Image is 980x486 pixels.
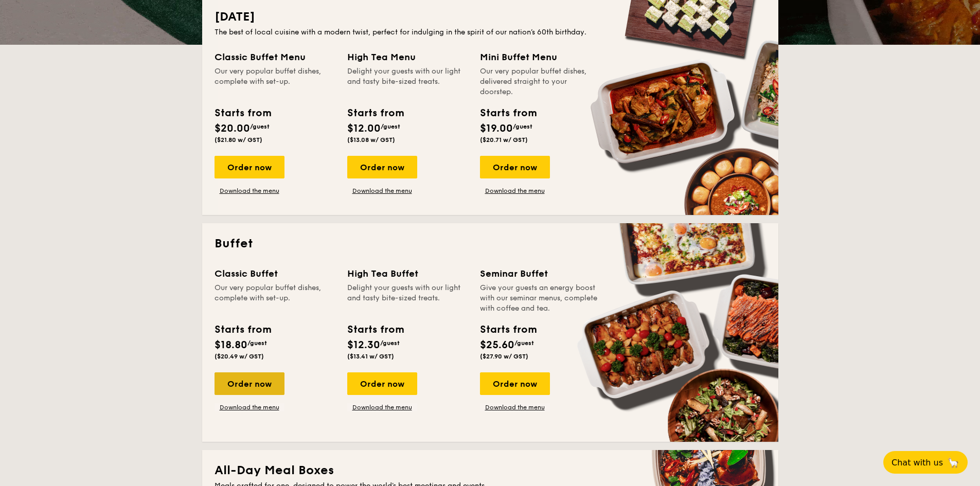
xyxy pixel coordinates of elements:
[215,339,247,351] span: $18.80
[480,122,513,135] span: $19.00
[215,50,335,64] div: Classic Buffet Menu
[480,66,600,97] div: Our very popular buffet dishes, delivered straight to your doorstep.
[381,123,400,130] span: /guest
[347,66,468,97] div: Delight your guests with our light and tasty bite-sized treats.
[480,266,600,281] div: Seminar Buffet
[514,339,534,347] span: /guest
[347,283,468,314] div: Delight your guests with our light and tasty bite-sized treats.
[480,187,550,195] a: Download the menu
[215,403,284,411] a: Download the menu
[480,105,536,121] div: Starts from
[215,266,335,281] div: Classic Buffet
[380,339,400,347] span: /guest
[480,372,550,395] div: Order now
[347,156,417,178] div: Order now
[480,353,528,360] span: ($27.90 w/ GST)
[347,136,395,143] span: ($13.08 w/ GST)
[480,403,550,411] a: Download the menu
[215,156,284,178] div: Order now
[250,123,270,130] span: /guest
[215,136,262,143] span: ($21.80 w/ GST)
[347,339,380,351] span: $12.30
[480,339,514,351] span: $25.60
[347,122,381,135] span: $12.00
[215,27,766,38] div: The best of local cuisine with a modern twist, perfect for indulging in the spirit of our nation’...
[215,353,264,360] span: ($20.49 w/ GST)
[513,123,532,130] span: /guest
[215,9,766,25] h2: [DATE]
[247,339,267,347] span: /guest
[947,457,959,469] span: 🦙
[480,136,528,143] span: ($20.71 w/ GST)
[883,451,968,474] button: Chat with us🦙
[215,236,766,252] h2: Buffet
[215,122,250,135] span: $20.00
[215,322,271,337] div: Starts from
[347,322,403,337] div: Starts from
[347,372,417,395] div: Order now
[347,105,403,121] div: Starts from
[347,353,394,360] span: ($13.41 w/ GST)
[347,266,468,281] div: High Tea Buffet
[480,50,600,64] div: Mini Buffet Menu
[215,372,284,395] div: Order now
[215,187,284,195] a: Download the menu
[215,462,766,479] h2: All-Day Meal Boxes
[347,50,468,64] div: High Tea Menu
[347,187,417,195] a: Download the menu
[347,403,417,411] a: Download the menu
[480,156,550,178] div: Order now
[480,322,536,337] div: Starts from
[215,105,271,121] div: Starts from
[480,283,600,314] div: Give your guests an energy boost with our seminar menus, complete with coffee and tea.
[892,458,943,467] span: Chat with us
[215,66,335,97] div: Our very popular buffet dishes, complete with set-up.
[215,283,335,314] div: Our very popular buffet dishes, complete with set-up.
